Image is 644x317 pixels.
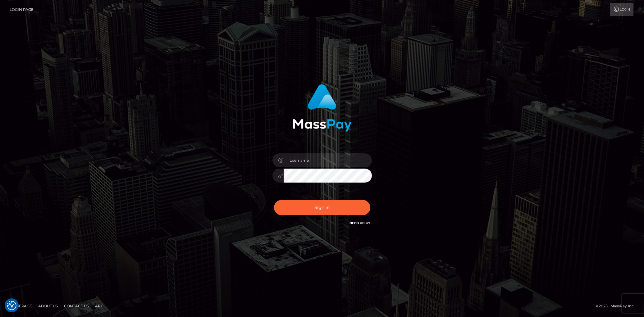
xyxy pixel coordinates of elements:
[10,3,34,16] a: Login Page
[349,221,370,225] a: Need Help?
[7,301,16,310] button: Consent Preferences
[7,301,16,310] img: Revisit consent button
[7,301,34,311] a: Homepage
[284,153,372,167] input: Username...
[36,301,60,311] a: About Us
[274,200,370,215] button: Sign in
[62,301,91,311] a: Contact Us
[293,84,352,132] img: MassPay Login
[610,3,633,16] a: Login
[596,303,639,310] div: © 2025 , MassPay Inc.
[93,301,104,311] a: API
